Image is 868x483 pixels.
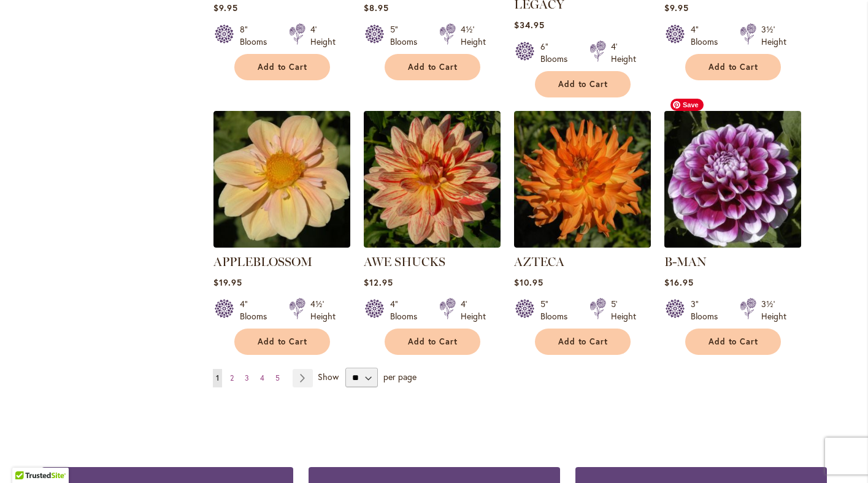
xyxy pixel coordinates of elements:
span: 5 [275,373,280,382]
span: per page [383,371,417,382]
img: B-MAN [661,108,804,251]
div: 3" Blooms [691,298,725,322]
button: Add to Cart [535,329,631,355]
div: 4" Blooms [240,298,274,322]
img: APPLEBLOSSOM [213,111,350,248]
button: Add to Cart [535,71,631,97]
div: 4" Blooms [691,23,725,48]
span: Add to Cart [709,62,759,72]
div: 5' Height [611,298,636,322]
button: Add to Cart [685,54,781,80]
a: AZTECA [514,254,564,269]
span: Add to Cart [558,79,609,89]
div: 8" Blooms [240,23,274,48]
a: B-MAN [664,254,707,269]
div: 4' Height [310,23,336,48]
div: 4½' Height [310,298,336,322]
span: 2 [230,373,234,382]
span: Add to Cart [258,62,308,72]
a: AWE SHUCKS [364,238,501,250]
a: 3 [242,369,252,387]
span: $34.95 [514,19,545,31]
a: 5 [272,369,283,387]
div: 5" Blooms [540,298,575,322]
img: AWE SHUCKS [364,111,501,248]
a: APPLEBLOSSOM [213,254,312,269]
button: Add to Cart [685,329,781,355]
span: Show [318,371,339,382]
a: 2 [227,369,237,387]
a: AWE SHUCKS [364,254,445,269]
span: $12.95 [364,276,393,288]
span: $19.95 [213,276,242,288]
button: Add to Cart [385,329,480,355]
button: Add to Cart [234,329,330,355]
span: Add to Cart [709,337,759,347]
button: Add to Cart [385,54,480,80]
div: 5" Blooms [390,23,424,48]
div: 4" Blooms [390,298,424,322]
img: AZTECA [514,111,651,248]
span: $9.95 [664,2,689,13]
span: 1 [216,373,219,382]
div: 3½' Height [761,23,786,48]
span: 4 [260,373,264,382]
span: Save [670,99,704,111]
div: 4' Height [461,298,486,322]
div: 6" Blooms [540,40,575,65]
a: APPLEBLOSSOM [213,238,350,250]
span: Add to Cart [408,62,458,72]
div: 4' Height [611,40,636,65]
button: Add to Cart [234,54,330,80]
span: Add to Cart [408,337,458,347]
a: AZTECA [514,238,651,250]
span: $8.95 [364,2,389,13]
span: Add to Cart [258,337,308,347]
a: 4 [257,369,267,387]
span: Add to Cart [558,337,609,347]
div: 4½' Height [461,23,486,48]
span: $16.95 [664,276,694,288]
a: B-MAN [664,238,801,250]
span: 3 [245,373,249,382]
span: $9.95 [213,2,238,13]
iframe: Launch Accessibility Center [9,439,44,474]
span: $10.95 [514,276,543,288]
div: 3½' Height [761,298,786,322]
